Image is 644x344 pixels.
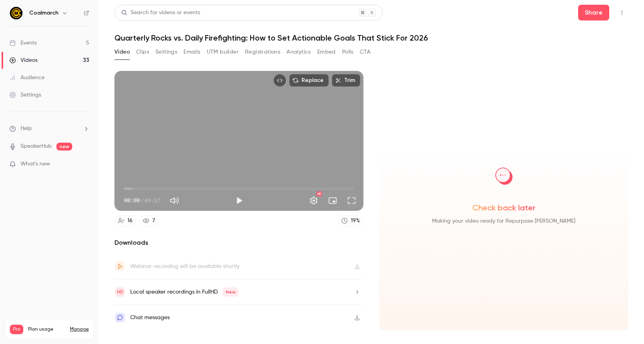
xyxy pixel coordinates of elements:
button: Settings [306,193,322,208]
span: Check back later [472,202,535,213]
div: 19 % [351,217,360,225]
div: Webinar recording will be available shortly [130,262,240,271]
div: Events [9,39,37,47]
button: Analytics [286,46,311,58]
li: help-dropdown-opener [9,125,89,133]
button: Turn on miniplayer [325,193,341,208]
div: 7 [152,217,155,225]
button: Replace [289,74,329,87]
span: 49:57 [144,196,160,205]
h1: Quarterly Rocks vs. Daily Firefighting: How to Set Actionable Goals That Stick For 2026 [114,33,628,43]
div: Settings [9,91,41,99]
button: Top Bar Actions [616,6,628,19]
button: UTM builder [207,46,239,58]
a: 7 [139,216,159,226]
iframe: Noticeable Trigger [80,161,89,168]
button: Polls [342,46,354,58]
div: 00:00 [124,196,160,205]
div: Local speaker recordings in FullHD [130,287,239,297]
button: Trim [332,74,360,87]
button: Emails [183,46,200,58]
div: Audience [9,74,45,82]
div: 16 [127,217,133,225]
button: Embed video [273,74,286,87]
a: 16 [114,216,136,226]
button: Video [114,46,130,58]
button: Registrations [245,46,280,58]
button: Share [578,5,609,20]
span: New [223,287,239,297]
img: Coalmarch [10,7,22,19]
a: 19% [338,216,363,226]
button: Settings [155,46,177,58]
span: Plan usage [28,326,65,333]
button: Mute [167,193,182,208]
a: Manage [70,326,89,333]
button: Full screen [344,193,359,208]
a: SpeakerHub [21,142,52,151]
span: Help [21,125,32,133]
span: Making your video ready for Repurpose [PERSON_NAME] [432,216,575,226]
span: Pro [10,325,23,334]
button: Play [231,193,247,208]
div: Search for videos or events [121,9,200,17]
button: Embed [317,46,336,58]
div: HD [316,192,322,196]
div: Videos [9,56,37,64]
div: Chat messages [130,313,170,322]
h2: Downloads [114,238,363,247]
span: What's new [21,160,50,168]
span: / [140,196,144,205]
span: new [56,143,72,151]
h6: Coalmarch [29,9,58,17]
button: CTA [360,46,371,58]
button: Clips [136,46,149,58]
span: 00:00 [124,196,140,205]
